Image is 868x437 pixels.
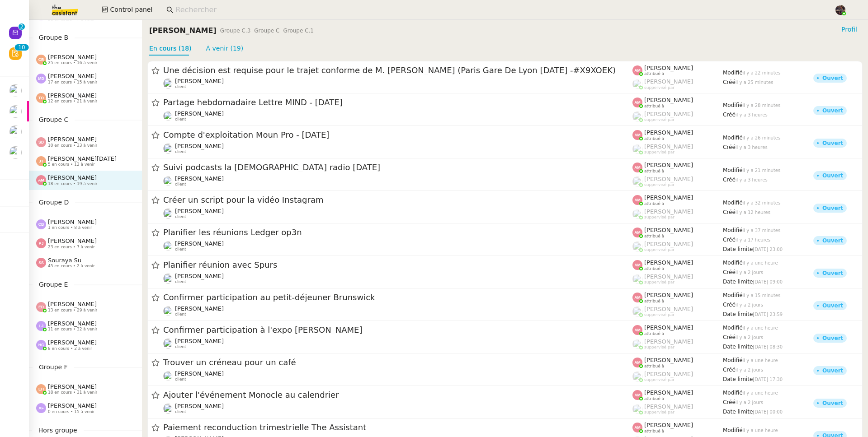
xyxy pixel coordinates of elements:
span: il y a 17 heures [736,237,770,242]
app-user-detailed-label: client [163,403,632,414]
span: [PERSON_NAME] [644,292,693,298]
span: Planifier les réunions Ledger op3n [163,229,632,237]
img: svg [36,74,46,84]
div: Ouvert [822,368,843,373]
span: il y a une heure [743,358,778,363]
span: suppervisé par [644,345,675,350]
span: client [175,312,186,317]
span: [PERSON_NAME] [644,143,693,150]
span: 45 en cours • 2 à venir [48,264,95,269]
div: Ouvert [822,205,843,211]
img: svg [632,423,642,433]
span: Créé [723,112,736,118]
span: suppervisé par [644,312,675,317]
img: svg [632,358,642,368]
span: client [175,117,186,122]
img: users%2FoFdbodQ3TgNoWt9kP3GXAs5oaCq1%2Favatar%2Fprofile-pic.png [632,274,642,284]
span: Modifié [723,228,743,234]
span: Créé [723,334,736,340]
span: attribué à [644,299,664,304]
span: il y a 2 jours [736,270,763,275]
img: svg [36,137,46,147]
span: Créé [723,237,736,243]
span: suppervisé par [644,247,675,252]
span: [PERSON_NAME] [644,324,693,331]
span: suppervisé par [644,117,675,122]
span: 25 en cours • 16 à venir [48,60,97,65]
app-user-label: attribué à [632,129,723,141]
span: Groupe C.1 [283,28,314,34]
span: [PERSON_NAME] [48,92,97,99]
span: [PERSON_NAME] [175,338,224,344]
span: Créé [723,399,736,405]
span: [PERSON_NAME] [644,111,693,117]
span: [PERSON_NAME] [175,78,224,84]
img: svg [632,260,642,270]
span: 23 en cours • 7 à venir [48,245,95,250]
div: Ouvert [822,108,843,113]
span: [PERSON_NAME] [48,320,97,327]
span: Date limite [723,409,753,415]
img: svg [36,175,46,185]
app-user-label: suppervisé par [632,403,723,415]
span: attribué à [644,72,664,77]
img: svg [632,130,642,140]
span: [PERSON_NAME] [175,240,224,247]
img: svg [632,325,642,335]
span: il y a 12 heures [736,210,770,215]
img: users%2FAXgjBsdPtrYuxuZvIJjRexEdqnq2%2Favatar%2F1599931753966.jpeg [163,144,173,153]
span: [PERSON_NAME] [644,65,693,71]
span: 1 en cours • 8 à venir [48,225,92,230]
span: il y a 3 heures [736,177,768,182]
span: il y a 2 jours [736,302,763,307]
app-user-detailed-label: client [163,208,632,219]
a: En cours (18) [149,45,192,52]
img: users%2FoFdbodQ3TgNoWt9kP3GXAs5oaCq1%2Favatar%2Fprofile-pic.png [632,404,642,414]
span: suppervisé par [644,85,675,90]
span: il y a 3 heures [736,112,768,117]
img: svg [36,321,46,331]
img: users%2FAXgjBsdPtrYuxuZvIJjRexEdqnq2%2Favatar%2F1599931753966.jpeg [9,146,22,159]
span: [PERSON_NAME] [48,136,97,143]
span: 17 en cours • 15 à venir [48,80,97,85]
span: Compte d'exploitation Moun Pro - [DATE] [163,131,632,139]
span: [DATE] 00:00 [753,409,783,414]
span: client [175,182,186,187]
span: il y a 3 heures [736,145,768,150]
span: Partage hebdomadaire Lettre MIND - [DATE] [163,99,632,107]
span: Créé [723,79,736,85]
app-user-label: attribué à [632,259,723,271]
span: Modifié [723,325,743,331]
span: [PERSON_NAME] [644,129,693,136]
span: Groupe C [33,115,75,125]
span: attribué à [644,169,664,174]
span: attribué à [644,364,664,369]
span: Confirmer participation à l'expo [PERSON_NAME] [163,326,632,335]
span: attribué à [644,396,664,401]
button: Control panel [96,4,158,16]
app-user-detailed-label: client [163,110,632,122]
span: client [175,345,186,350]
span: il y a 22 minutes [743,71,781,76]
span: client [175,247,186,252]
span: 13 en cours • 29 à venir [48,308,97,313]
app-user-detailed-label: client [163,273,632,284]
a: [PERSON_NAME] 0 en cours • 15 à venir [29,399,142,418]
span: Créé [723,144,736,150]
app-user-label: suppervisé par [632,111,723,122]
div: Ouvert [822,140,843,146]
span: [PERSON_NAME] [48,54,97,60]
a: [PERSON_NAME] 12 en cours • 21 à venir [29,88,142,107]
app-user-label: suppervisé par [632,208,723,220]
span: 5 en cours • 12 à venir [48,162,95,167]
span: il y a une heure [743,391,778,396]
img: users%2FoFdbodQ3TgNoWt9kP3GXAs5oaCq1%2Favatar%2Fprofile-pic.png [632,339,642,349]
span: Groupe C [254,28,279,34]
span: attribué à [644,429,664,434]
span: Date limite [723,311,753,317]
a: [PERSON_NAME] 18 en cours • 31 à venir [29,380,142,399]
app-user-detailed-label: client [163,143,632,154]
div: Ouvert [822,173,843,178]
img: svg [632,228,642,238]
span: Modifié [723,200,743,206]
